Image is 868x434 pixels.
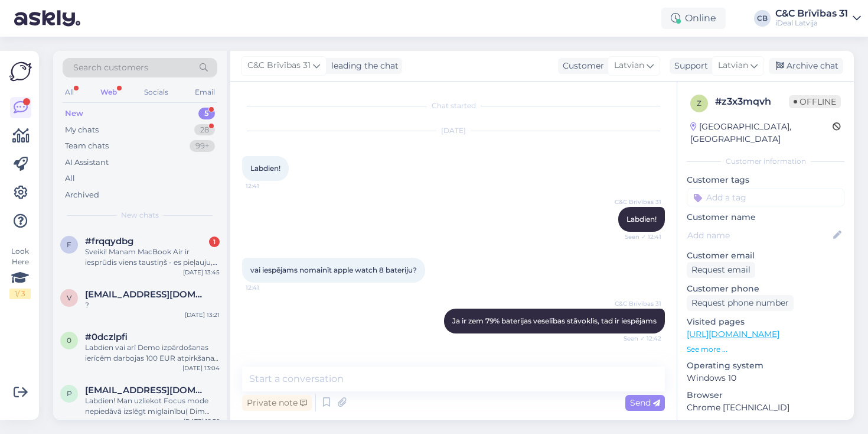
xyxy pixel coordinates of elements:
span: Seen ✓ 12:42 [617,334,661,343]
div: Sveiki! Manam MacBook Air ir iesprūdis viens taustiņš - es pieļauju, ka kaut kas ir zem tā. Pašai... [85,247,220,268]
span: f [67,240,71,249]
span: #frqqydbg [85,236,133,247]
span: vecuks26@inbox.lv [85,289,208,300]
div: Request email [687,262,755,278]
div: CB [754,10,771,27]
div: [DATE] 13:04 [182,364,220,373]
div: 5 [198,108,215,119]
div: My chats [65,124,99,136]
div: [GEOGRAPHIC_DATA], [GEOGRAPHIC_DATA] [690,121,833,145]
div: [DATE] 12:38 [184,417,220,426]
div: iDeal Latvija [775,18,848,28]
div: [DATE] [242,125,665,136]
div: Socials [142,85,171,100]
span: C&C Brīvības 31 [247,59,311,72]
div: Customer information [687,156,844,167]
span: patricijawin@gmail.com [85,385,208,396]
div: Archive chat [769,58,843,74]
div: Team chats [65,140,109,152]
p: Customer phone [687,283,844,295]
div: All [63,85,76,100]
div: C&C Brīvības 31 [775,9,848,18]
input: Add a tag [687,189,844,206]
span: 12:41 [246,283,290,292]
span: Labdien! [250,164,280,173]
p: See more ... [687,344,844,355]
p: Visited pages [687,316,844,328]
p: Browser [687,389,844,401]
div: Email [192,85,217,100]
div: AI Assistant [65,157,109,169]
div: New [65,108,83,119]
span: New chats [121,210,159,221]
div: Archived [65,189,99,201]
div: Labdien! Man uzliekot Focus mode nepiedāvā izslēgt miglainību( Dim lock blur) miega fokusā un kā ... [85,396,220,417]
span: #0dczlpfi [85,332,128,342]
span: Search customers [73,61,148,74]
div: [DATE] 13:45 [183,268,220,277]
span: C&C Brīvības 31 [615,197,661,206]
p: Customer email [687,250,844,262]
span: Offline [789,95,841,108]
div: # z3x3mqvh [715,95,789,109]
span: 12:41 [246,182,290,190]
span: p [67,389,72,398]
div: 28 [194,124,215,136]
p: Windows 10 [687,372,844,384]
span: C&C Brīvības 31 [615,299,661,308]
div: Customer [558,60,604,72]
div: Chat started [242,101,665,111]
span: Send [630,397,660,408]
span: 0 [67,336,71,345]
div: Labdien vai arī Demo izpārdošanas ierīcēm darbojas 100 EUR atpirkšana? Piem šai: [URL][DOMAIN_NAME] [85,342,220,364]
span: Latvian [718,59,748,72]
div: All [65,173,75,184]
span: Ja ir zem 79% baterijas veselības stāvoklis, tad ir iespējams [452,316,657,325]
div: 1 / 3 [9,289,31,299]
img: Askly Logo [9,60,32,83]
div: 1 [209,237,220,247]
span: vai iespējams nomainīt apple watch 8 bateriju? [250,265,417,274]
div: Online [661,8,726,29]
div: 99+ [190,140,215,152]
p: Customer name [687,211,844,224]
span: z [697,99,701,108]
span: Labdien! [626,215,657,224]
div: ? [85,300,220,310]
div: Request phone number [687,295,794,311]
div: Private note [242,395,312,411]
p: Chrome [TECHNICAL_ID] [687,401,844,414]
p: Customer tags [687,174,844,186]
div: Look Here [9,246,31,299]
a: C&C Brīvības 31iDeal Latvija [775,9,861,28]
div: [DATE] 13:21 [185,310,220,319]
span: v [67,293,71,302]
input: Add name [687,229,831,242]
a: [URL][DOMAIN_NAME] [687,329,779,339]
div: leading the chat [327,60,399,72]
div: Web [98,85,119,100]
span: Latvian [614,59,644,72]
div: Support [670,60,708,72]
p: Operating system [687,359,844,372]
span: Seen ✓ 12:41 [617,232,661,241]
